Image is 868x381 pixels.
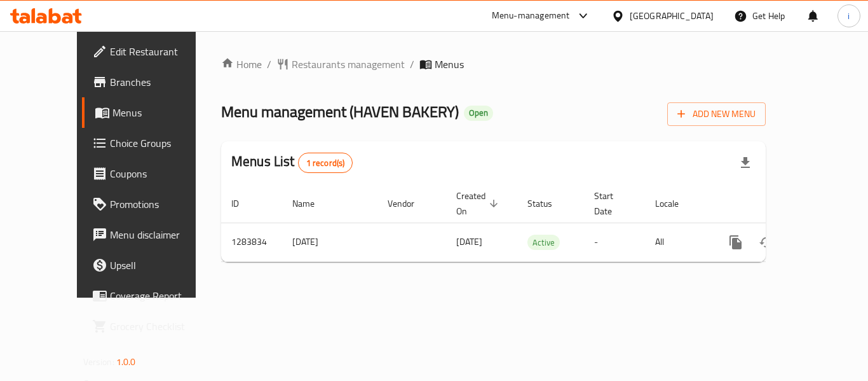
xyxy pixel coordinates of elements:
[655,196,695,211] span: Locale
[82,158,222,189] a: Coupons
[221,223,282,261] td: 1283834
[584,223,645,261] td: -
[667,102,766,126] button: Add New Menu
[276,57,405,72] a: Restaurants management
[299,157,353,169] span: 1 record(s)
[721,227,751,258] button: more
[594,188,630,219] span: Start Date
[110,227,212,242] span: Menu disclaimer
[112,105,212,120] span: Menus
[292,196,331,211] span: Name
[710,184,853,223] th: Actions
[435,57,464,72] span: Menus
[116,354,136,370] span: 1.0.0
[82,97,222,128] a: Menus
[282,223,377,261] td: [DATE]
[110,135,212,151] span: Choice Groups
[292,57,405,72] span: Restaurants management
[630,9,714,23] div: [GEOGRAPHIC_DATA]
[730,148,761,178] div: Export file
[221,184,853,262] table: enhanced table
[110,288,212,303] span: Coverage Report
[231,196,255,211] span: ID
[82,67,222,97] a: Branches
[83,354,114,370] span: Version:
[645,223,710,261] td: All
[110,197,212,212] span: Promotions
[456,233,482,250] span: [DATE]
[82,250,222,281] a: Upsell
[82,189,222,219] a: Promotions
[110,319,212,334] span: Grocery Checklist
[410,57,414,72] li: /
[110,74,212,90] span: Branches
[110,258,212,273] span: Upsell
[527,235,560,250] span: Active
[82,219,222,250] a: Menu disclaimer
[221,57,766,72] nav: breadcrumb
[388,196,431,211] span: Vendor
[110,166,212,181] span: Coupons
[751,227,782,258] button: Change Status
[231,152,353,173] h2: Menus List
[677,106,756,122] span: Add New Menu
[456,188,502,219] span: Created On
[464,106,493,121] div: Open
[82,281,222,311] a: Coverage Report
[492,8,570,24] div: Menu-management
[527,196,569,211] span: Status
[221,57,262,72] a: Home
[82,311,222,342] a: Grocery Checklist
[464,107,493,118] span: Open
[298,153,353,173] div: Total records count
[221,97,459,126] span: Menu management ( HAVEN BAKERY )
[527,235,560,250] div: Active
[82,36,222,67] a: Edit Restaurant
[110,44,212,59] span: Edit Restaurant
[848,9,850,23] span: i
[267,57,271,72] li: /
[82,128,222,158] a: Choice Groups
